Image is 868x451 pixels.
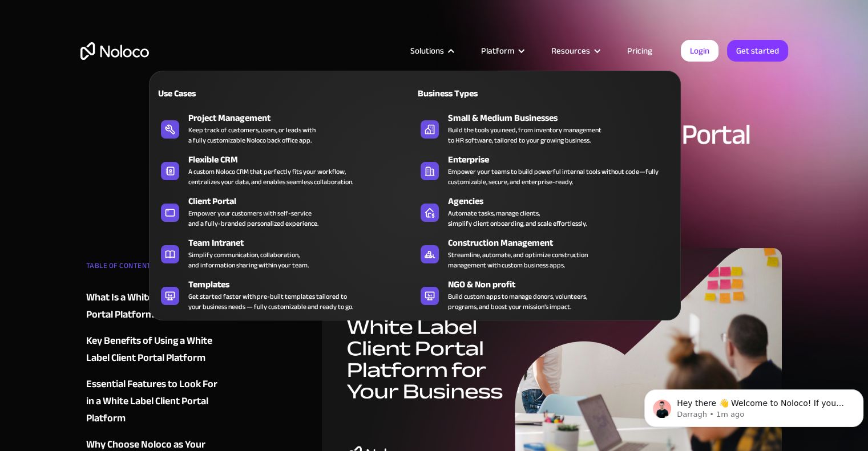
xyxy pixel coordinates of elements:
[467,43,537,58] div: Platform
[415,87,540,100] div: Business Types
[155,80,415,106] a: Use Cases
[537,43,613,58] div: Resources
[448,166,669,187] div: Empower your teams to build powerful internal tools without code—fully customizable, secure, and ...
[613,43,667,58] a: Pricing
[86,376,224,427] a: Essential Features to Look For in a White Label Client Portal Platform
[481,43,514,58] div: Platform
[155,151,415,189] a: Flexible CRMA custom Noloco CRM that perfectly fits your workflow,centralizes your data, and enab...
[448,291,587,312] div: Build custom apps to manage donors, volunteers, programs, and boost your mission’s impact.
[188,166,353,187] div: A custom Noloco CRM that perfectly fits your workflow, centralizes your data, and enables seamles...
[415,151,675,189] a: EnterpriseEmpower your teams to build powerful internal tools without code—fully customizable, se...
[448,194,680,208] div: Agencies
[551,43,590,58] div: Resources
[188,291,353,312] div: Get started faster with pre-built templates tailored to your business needs — fully customizable ...
[415,192,675,231] a: AgenciesAutomate tasks, manage clients,simplify client onboarding, and scale effortlessly.
[415,109,675,148] a: Small & Medium BusinessesBuild the tools you need, from inventory managementto HR software, tailo...
[415,275,675,314] a: NGO & Non profitBuild custom apps to manage donors, volunteers,programs, and boost your mission’s...
[188,153,420,166] div: Flexible CRM
[188,125,316,145] div: Keep track of customers, users, or leads with a fully customizable Noloco back office app.
[448,125,601,145] div: Build the tools you need, from inventory management to HR software, tailored to your growing busi...
[415,80,675,106] a: Business Types
[396,43,467,58] div: Solutions
[86,332,224,367] a: Key Benefits of Using a White Label Client Portal Platform
[86,257,224,280] div: TABLE OF CONTENT
[155,109,415,148] a: Project ManagementKeep track of customers, users, or leads witha fully customizable Noloco back o...
[448,208,587,229] div: Automate tasks, manage clients, simplify client onboarding, and scale effortlessly.
[640,365,868,445] iframe: Intercom notifications message
[155,87,280,100] div: Use Cases
[410,43,444,58] div: Solutions
[448,153,680,166] div: Enterprise
[448,236,680,250] div: Construction Management
[155,192,415,231] a: Client PortalEmpower your customers with self-serviceand a fully-branded personalized experience.
[188,111,420,125] div: Project Management
[188,208,318,229] div: Empower your customers with self-service and a fully-branded personalized experience.
[149,55,681,320] nav: Solutions
[448,250,588,270] div: Streamline, automate, and optimize construction management with custom business apps.
[727,40,788,62] a: Get started
[188,278,420,291] div: Templates
[448,111,680,125] div: Small & Medium Businesses
[80,42,149,60] a: home
[155,275,415,314] a: TemplatesGet started faster with pre-built templates tailored toyour business needs — fully custo...
[188,194,420,208] div: Client Portal
[188,250,309,270] div: Simplify communication, collaboration, and information sharing within your team.
[681,40,718,62] a: Login
[155,234,415,273] a: Team IntranetSimplify communication, collaboration,and information sharing within your team.
[448,278,680,291] div: NGO & Non profit
[188,236,420,250] div: Team Intranet
[415,234,675,273] a: Construction ManagementStreamline, automate, and optimize constructionmanagement with custom busi...
[86,289,224,323] a: What Is a White Label Client Portal Platform?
